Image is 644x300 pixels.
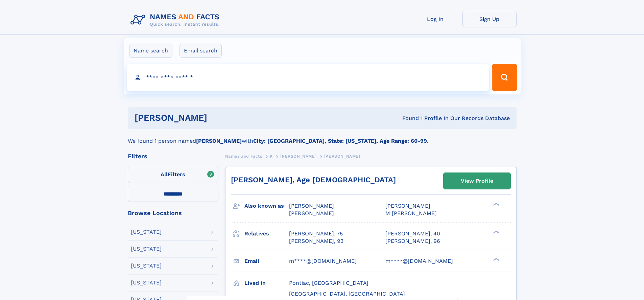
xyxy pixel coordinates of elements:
[196,138,242,144] b: [PERSON_NAME]
[462,11,517,27] a: Sign Up
[244,255,289,267] h3: Email
[280,154,316,159] span: [PERSON_NAME]
[289,237,343,245] a: [PERSON_NAME], 93
[289,291,405,297] span: [GEOGRAPHIC_DATA], [GEOGRAPHIC_DATA]
[161,171,168,178] span: All
[270,154,273,159] span: K
[131,246,162,252] div: [US_STATE]
[492,230,500,234] div: ❯
[385,237,440,245] a: [PERSON_NAME], 96
[131,280,162,285] div: [US_STATE]
[289,280,368,286] span: Pontiac, [GEOGRAPHIC_DATA]
[131,229,162,235] div: [US_STATE]
[385,203,430,209] span: [PERSON_NAME]
[244,277,289,289] h3: Lived in
[131,263,162,269] div: [US_STATE]
[280,152,316,160] a: [PERSON_NAME]
[289,210,334,216] span: [PERSON_NAME]
[244,228,289,239] h3: Relatives
[408,11,462,27] a: Log In
[127,64,489,91] input: search input
[244,200,289,212] h3: Also known as
[385,230,440,237] a: [PERSON_NAME], 40
[270,152,273,160] a: K
[128,129,517,145] div: We found 1 person named with .
[135,114,305,122] h1: [PERSON_NAME]
[128,153,218,159] div: Filters
[253,138,427,144] b: City: [GEOGRAPHIC_DATA], State: [US_STATE], Age Range: 60-99
[128,210,218,216] div: Browse Locations
[129,44,172,58] label: Name search
[289,203,334,209] span: [PERSON_NAME]
[305,115,510,122] div: Found 1 Profile In Our Records Database
[231,176,396,184] a: [PERSON_NAME], Age [DEMOGRAPHIC_DATA]
[492,202,500,207] div: ❯
[461,173,493,189] div: View Profile
[128,11,225,29] img: Logo Names and Facts
[180,44,222,58] label: Email search
[492,64,517,91] button: Search Button
[128,167,218,183] label: Filters
[492,257,500,261] div: ❯
[324,154,360,159] span: [PERSON_NAME]
[385,210,437,216] span: M [PERSON_NAME]
[289,230,343,237] a: [PERSON_NAME], 75
[444,173,510,189] a: View Profile
[225,152,262,160] a: Names and Facts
